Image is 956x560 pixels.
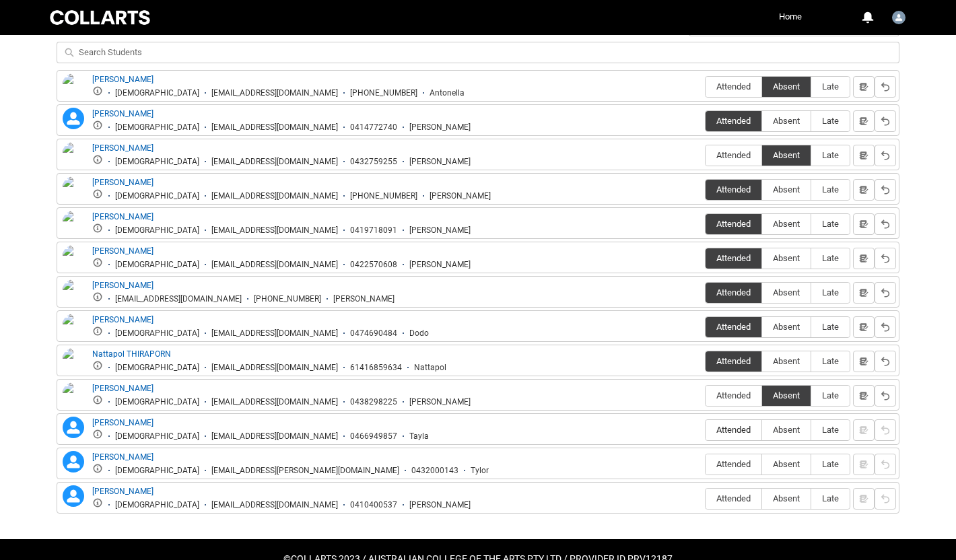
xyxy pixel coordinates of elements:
button: Reset [875,179,896,201]
span: Attended [706,287,761,297]
span: Attended [706,81,761,92]
span: Late [811,184,850,195]
button: Reset [875,213,896,235]
span: Attended [706,322,761,332]
a: [PERSON_NAME] [92,418,153,427]
div: [EMAIL_ADDRESS][DOMAIN_NAME] [211,328,338,339]
span: Late [811,81,850,92]
a: [PERSON_NAME] [92,315,153,324]
span: Late [811,287,850,297]
span: Absent [762,493,811,503]
div: Tayla [409,431,429,442]
div: [EMAIL_ADDRESS][DOMAIN_NAME] [211,157,338,167]
div: [EMAIL_ADDRESS][DOMAIN_NAME] [211,123,338,133]
lightning-icon: Zahra Noroozi [63,485,84,507]
lightning-icon: Cory Jackson [63,108,84,129]
span: Late [811,253,850,263]
div: [EMAIL_ADDRESS][DOMAIN_NAME] [211,225,338,236]
img: Ella Conroy [63,142,84,172]
div: [PHONE_NUMBER] [350,88,417,98]
span: Attended [706,150,761,160]
span: Absent [762,184,811,195]
a: [PERSON_NAME] [92,109,153,118]
span: Absent [762,287,811,297]
div: [PERSON_NAME] [409,500,471,510]
span: Late [811,390,850,400]
div: [PERSON_NAME] [409,260,471,270]
a: [PERSON_NAME] [92,75,153,84]
span: Absent [762,322,811,332]
div: [EMAIL_ADDRESS][DOMAIN_NAME] [211,500,338,510]
div: [EMAIL_ADDRESS][DOMAIN_NAME] [211,397,338,407]
a: Home [776,7,805,27]
button: Notes [853,385,875,407]
span: Absent [762,425,811,435]
span: Absent [762,459,811,469]
div: Nattapol [414,363,446,373]
div: [DEMOGRAPHIC_DATA] [115,328,199,339]
div: Tylor [471,466,489,476]
span: Late [811,425,850,435]
div: [EMAIL_ADDRESS][DOMAIN_NAME] [211,88,338,98]
div: [PHONE_NUMBER] [254,294,321,304]
button: Notes [853,179,875,201]
a: Nattapol THIRAPORN [92,349,171,359]
a: [PERSON_NAME] [92,143,153,153]
img: Holly Noonan [63,279,84,309]
span: Late [811,356,850,366]
div: 0410400537 [350,500,397,510]
button: Reset [875,351,896,372]
button: Reset [875,385,896,407]
div: [DEMOGRAPHIC_DATA] [115,157,199,167]
lightning-icon: Tayla Fiorenza [63,417,84,438]
div: [DEMOGRAPHIC_DATA] [115,500,199,510]
span: Absent [762,356,811,366]
span: Attended [706,219,761,229]
button: Notes [853,213,875,235]
button: Reset [875,76,896,98]
button: Notes [853,110,875,132]
div: [PERSON_NAME] [430,191,491,201]
div: 0438298225 [350,397,397,407]
button: Reset [875,110,896,132]
div: 0432000143 [411,466,458,476]
span: Absent [762,150,811,160]
div: [PERSON_NAME] [333,294,395,304]
div: [DEMOGRAPHIC_DATA] [115,260,199,270]
div: [PERSON_NAME] [409,397,471,407]
div: [DEMOGRAPHIC_DATA] [115,191,199,201]
button: Notes [853,145,875,166]
button: Notes [853,282,875,304]
span: Late [811,116,850,126]
div: [DEMOGRAPHIC_DATA] [115,123,199,133]
span: Absent [762,116,811,126]
div: [EMAIL_ADDRESS][DOMAIN_NAME] [211,260,338,270]
img: Henry Hanlin [63,211,84,240]
button: Notes [853,76,875,98]
span: Attended [706,493,761,503]
div: [DEMOGRAPHIC_DATA] [115,88,199,98]
img: Tara Moulden [63,382,84,412]
span: Absent [762,253,811,263]
div: 0466949857 [350,431,397,442]
span: Attended [706,356,761,366]
a: [PERSON_NAME] [92,281,153,290]
img: Joanna Tosti-Guerra [63,314,84,353]
span: Late [811,322,850,332]
input: Search Students [57,42,899,63]
span: Attended [706,390,761,400]
div: [DEMOGRAPHIC_DATA] [115,466,199,476]
a: [PERSON_NAME] [92,452,153,462]
span: Attended [706,116,761,126]
button: Reset [875,488,896,510]
span: Late [811,219,850,229]
span: Absent [762,81,811,92]
img: Ho Phuong Thuy Le [63,245,84,293]
div: 0474690484 [350,328,397,339]
div: 61416859634 [350,363,402,373]
button: Reset [875,248,896,269]
img: Nattapol THIRAPORN [63,348,84,378]
button: Reset [875,454,896,475]
div: Antonella [430,88,465,98]
button: User Profile Phoebe.Green [889,5,909,27]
